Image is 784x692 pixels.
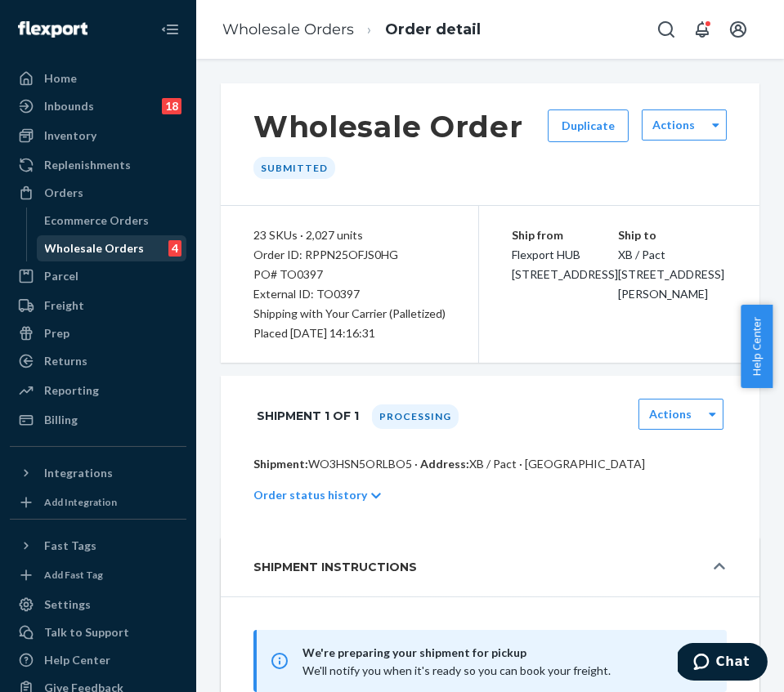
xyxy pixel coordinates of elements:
button: Open Search Box [650,13,683,46]
div: 4 [168,240,181,257]
div: Settings [44,596,91,613]
div: Help Center [44,652,110,668]
ol: breadcrumbs [209,6,494,54]
p: Shipping with Your Carrier (Palletized) [253,304,446,324]
a: Prep [10,320,186,346]
div: Home [44,70,77,87]
div: Reporting [44,382,99,399]
a: Order detail [385,20,481,38]
div: Order ID: RPPN25OFJS0HG [253,245,446,265]
a: Orders [10,180,186,206]
h5: Shipment Instructions [253,557,417,577]
div: Parcel [44,268,78,284]
a: Home [10,65,186,92]
div: Add Fast Tag [44,568,103,582]
span: We'll notify you when it's ready so you can book your freight. [302,663,611,677]
a: Reporting [10,377,186,404]
a: Help Center [10,647,186,673]
div: External ID: TO0397 [253,284,446,304]
span: XB / Pact [STREET_ADDRESS][PERSON_NAME] [618,248,724,301]
a: Wholesale Orders4 [37,235,187,261]
button: Fast Tags [10,533,186,559]
button: Help Center [741,305,773,388]
div: Integrations [44,465,113,481]
div: PO# TO0397 [253,265,446,284]
span: Flexport HUB [STREET_ADDRESS] [512,248,618,281]
div: Ecommerce Orders [45,212,150,229]
a: Settings [10,592,186,618]
p: WO3HSN5ORLBO5 · XB / Pact · [GEOGRAPHIC_DATA] [253,456,727,472]
iframe: Opens a widget where you can chat to one of our agents [678,643,768,684]
button: Duplicate [548,109,629,142]
h1: Wholesale Order [253,109,523,144]
a: Freight [10,292,186,319]
p: Ship to [618,225,727,245]
div: Submitted [253,157,335,179]
span: Address: [420,457,469,471]
a: Add Fast Tag [10,565,186,585]
button: Shipment Instructions [221,538,759,596]
div: Inventory [44,127,96,144]
div: Placed [DATE] 14:16:31 [253,324,446,343]
div: Inbounds [44,98,94,114]
div: Returns [44,353,87,369]
div: Billing [44,412,78,428]
div: Talk to Support [44,624,129,641]
button: Open account menu [722,13,755,46]
button: Close Navigation [154,13,186,46]
a: Inbounds18 [10,93,186,119]
div: Wholesale Orders [45,240,145,257]
a: Add Integration [10,493,186,512]
a: Ecommerce Orders [37,208,187,234]
label: Actions [652,117,695,133]
button: Talk to Support [10,619,186,645]
span: We're preparing your shipment for pickup [302,643,707,663]
div: Processing [372,404,459,429]
img: Flexport logo [18,21,87,38]
a: Wholesale Orders [222,20,354,38]
div: Freight [44,297,84,314]
button: Open notifications [686,13,719,46]
label: Actions [649,406,692,422]
button: Integrations [10,460,186,486]
a: Parcel [10,263,186,289]
a: Replenishments [10,152,186,178]
h1: Shipment 1 of 1 [257,399,359,433]
a: Returns [10,348,186,374]
div: 23 SKUs · 2,027 units [253,225,446,245]
a: Billing [10,407,186,433]
div: Orders [44,185,83,201]
div: Add Integration [44,495,117,509]
div: Prep [44,325,69,342]
div: Fast Tags [44,538,96,554]
p: Order status history [253,487,367,503]
div: Replenishments [44,157,131,173]
span: Shipment: [253,457,308,471]
p: Ship from [512,225,618,245]
a: Inventory [10,123,186,149]
div: 18 [162,98,181,114]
